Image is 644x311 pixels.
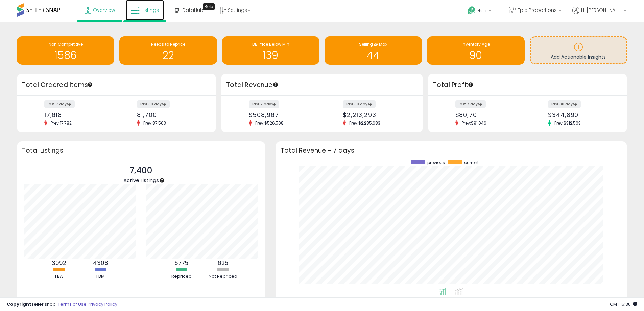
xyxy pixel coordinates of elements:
[458,120,490,126] span: Prev: $91,046
[226,80,418,90] h3: Total Revenue
[119,36,217,65] a: Needs to Reprice 22
[531,37,626,63] a: Add Actionable Insights
[44,100,75,108] label: last 7 days
[88,301,117,307] a: Privacy Policy
[7,301,31,307] strong: Copyright
[22,80,211,90] h3: Total Ordered Items
[17,36,114,65] a: Non Competitive 1586
[427,36,524,65] a: Inventory Age 90
[343,100,376,108] label: last 30 days
[44,111,112,118] div: 17,618
[93,7,115,14] span: Overview
[123,164,159,177] p: 7,400
[22,148,260,153] h3: Total Listings
[182,7,204,14] span: DataHub
[123,50,213,61] h1: 22
[433,80,622,90] h3: Total Profit
[467,6,476,15] i: Get Help
[477,8,486,14] span: Help
[572,7,626,22] a: Hi [PERSON_NAME]
[468,82,474,88] div: Tooltip anchor
[281,148,622,153] h3: Total Revenue - 7 days
[203,3,215,10] div: Tooltip anchor
[203,273,243,280] div: Not Repriced
[518,7,557,14] span: Epic Proportions
[225,50,316,61] h1: 139
[462,1,498,22] a: Help
[325,36,422,65] a: Selling @ Max 44
[328,50,419,61] h1: 44
[161,273,202,280] div: Repriced
[140,120,169,126] span: Prev: 87,563
[462,41,490,47] span: Inventory Age
[58,301,87,307] a: Terms of Use
[346,120,384,126] span: Prev: $2,285,683
[141,7,159,14] span: Listings
[49,41,83,47] span: Non Competitive
[548,100,581,108] label: last 30 days
[87,82,93,88] div: Tooltip anchor
[249,100,279,108] label: last 7 days
[137,111,204,118] div: 81,700
[218,259,228,267] b: 625
[159,177,165,183] div: Tooltip anchor
[343,111,411,118] div: $2,213,293
[252,41,289,47] span: BB Price Below Min
[464,160,479,165] span: current
[80,273,121,280] div: FBM
[7,301,117,308] div: seller snap | |
[137,100,170,108] label: last 30 days
[359,41,387,47] span: Selling @ Max
[430,50,521,61] h1: 90
[252,120,287,126] span: Prev: $526,508
[39,273,79,280] div: FBA
[548,111,615,118] div: $344,890
[174,259,188,267] b: 6775
[222,36,319,65] a: BB Price Below Min 139
[52,259,66,267] b: 3092
[47,120,75,126] span: Prev: 17,782
[551,53,606,60] span: Add Actionable Insights
[551,120,584,126] span: Prev: $312,503
[610,301,637,307] span: 2025-10-13 15:36 GMT
[249,111,317,118] div: $508,967
[272,82,279,88] div: Tooltip anchor
[151,41,185,47] span: Needs to Reprice
[123,177,159,184] span: Active Listings
[455,111,523,118] div: $80,701
[20,50,111,61] h1: 1586
[427,160,445,165] span: previous
[455,100,486,108] label: last 7 days
[93,259,108,267] b: 4308
[581,7,622,14] span: Hi [PERSON_NAME]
